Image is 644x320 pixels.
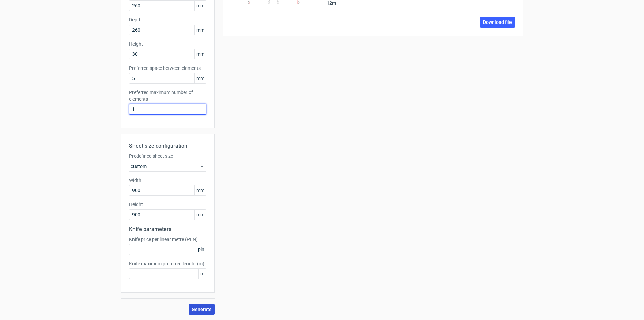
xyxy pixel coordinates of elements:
span: Generate [192,307,212,312]
span: mm [194,73,206,83]
span: pln [196,244,206,255]
label: Knife price per linear metre (PLN) [129,236,206,243]
span: mm [194,25,206,35]
div: custom [129,161,206,172]
span: m [198,269,206,279]
strong: 12 m [327,0,336,6]
label: Predefined sheet size [129,153,206,159]
label: Height [129,201,206,208]
label: Preferred space between elements [129,65,206,72]
span: mm [194,1,206,11]
span: mm [194,49,206,59]
span: mm [194,185,206,195]
label: Preferred maximum number of elements [129,89,206,102]
h2: Knife parameters [129,225,206,233]
label: Height [129,41,206,47]
h2: Sheet size configuration [129,142,206,150]
span: mm [194,210,206,220]
button: Generate [189,304,215,315]
a: Download file [480,17,515,28]
label: Width [129,177,206,184]
label: Knife maximum preferred lenght (m) [129,260,206,267]
label: Depth [129,16,206,23]
input: custom [129,185,206,196]
input: custom [129,209,206,220]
